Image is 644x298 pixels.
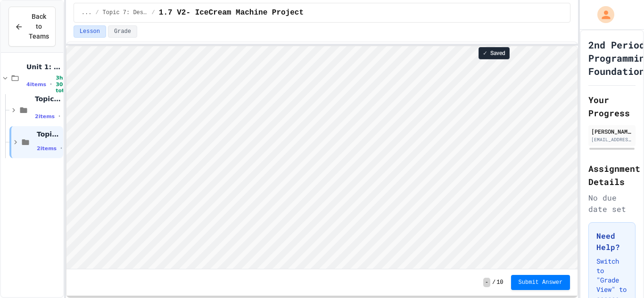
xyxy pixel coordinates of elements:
span: ✓ [483,49,487,57]
span: Submit Answer [519,279,563,286]
span: - [483,278,490,287]
span: 3h 30m total [56,75,69,94]
div: My Account [587,4,617,25]
span: 1.7 V2- IceCream Machine Project [159,7,304,18]
span: • [50,81,52,88]
span: Unit 1: Computational Thinking & Problem Solving [26,63,61,71]
span: 10 [496,279,503,286]
div: [PERSON_NAME] [591,127,633,136]
span: ... [82,9,92,16]
span: • [60,145,62,152]
span: / [95,9,99,16]
h2: Your Progress [588,93,636,120]
h3: Need Help? [596,230,627,253]
button: Back to Teams [8,7,56,47]
button: Grade [108,25,137,38]
iframe: Snap! Programming Environment [66,46,578,269]
span: Saved [490,49,505,57]
span: Topic 5: APIs & Libraries [35,95,61,103]
span: Topic 7: Designing & Simulating Solutions [37,130,61,138]
span: • [58,113,60,120]
button: Submit Answer [511,275,570,290]
div: No due date set [588,192,636,215]
span: Topic 7: Designing & Simulating Solutions [103,9,148,16]
span: Back to Teams [29,12,49,41]
div: [EMAIL_ADDRESS][DOMAIN_NAME] [591,136,633,143]
button: Lesson [74,25,106,38]
span: 2 items [35,113,55,120]
h2: Assignment Details [588,162,636,188]
span: 4 items [26,81,46,88]
span: / [152,9,155,16]
span: / [492,279,495,286]
span: 2 items [37,145,57,152]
